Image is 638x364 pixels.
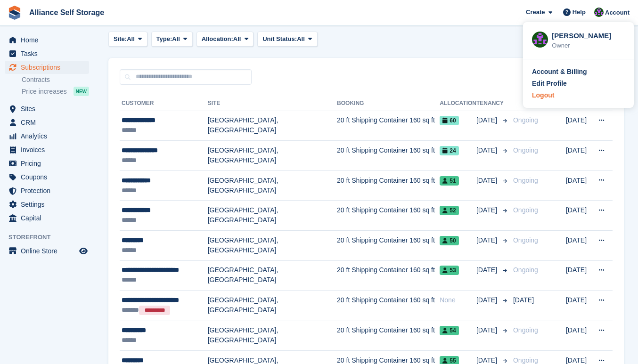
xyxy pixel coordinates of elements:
[151,32,193,47] button: Type: All
[337,291,440,321] td: 20 ft Shipping Container 160 sq ft
[566,141,593,171] td: [DATE]
[513,266,538,274] span: Ongoing
[8,233,94,242] span: Storefront
[440,116,458,125] span: 60
[513,116,538,124] span: Ongoing
[476,96,509,111] th: Tenancy
[513,236,538,244] span: Ongoing
[21,33,77,47] span: Home
[156,34,172,44] span: Type:
[476,295,499,305] span: [DATE]
[74,87,89,96] div: NEW
[476,235,499,245] span: [DATE]
[208,170,337,201] td: [GEOGRAPHIC_DATA], [GEOGRAPHIC_DATA]
[196,32,254,47] button: Allocation: All
[8,6,22,20] img: stora-icon-8386f47178a22dfd0bd8f6a31ec36ba5ce8667c1dd55bd0f319d3a0aa187defe.svg
[476,205,499,215] span: [DATE]
[5,47,89,60] a: menu
[532,32,548,48] img: Romilly Norton
[21,116,77,129] span: CRM
[5,198,89,211] a: menu
[21,184,77,197] span: Protection
[21,47,77,60] span: Tasks
[513,146,538,154] span: Ongoing
[566,170,593,201] td: [DATE]
[208,141,337,171] td: [GEOGRAPHIC_DATA], [GEOGRAPHIC_DATA]
[476,176,499,186] span: [DATE]
[25,5,108,20] a: Alliance Self Storage
[566,231,593,261] td: [DATE]
[552,41,625,50] div: Owner
[337,201,440,231] td: 20 ft Shipping Container 160 sq ft
[566,260,593,291] td: [DATE]
[5,211,89,225] a: menu
[5,157,89,170] a: menu
[5,184,89,197] a: menu
[440,295,476,305] div: None
[337,141,440,171] td: 20 ft Shipping Container 160 sq ft
[78,245,89,257] a: Preview store
[297,34,305,44] span: All
[120,96,208,111] th: Customer
[337,96,440,111] th: Booking
[208,96,337,111] th: Site
[513,356,538,364] span: Ongoing
[108,32,147,47] button: Site: All
[513,326,538,334] span: Ongoing
[114,34,127,44] span: Site:
[208,291,337,321] td: [GEOGRAPHIC_DATA], [GEOGRAPHIC_DATA]
[566,321,593,351] td: [DATE]
[532,90,554,100] div: Logout
[202,34,233,44] span: Allocation:
[208,321,337,351] td: [GEOGRAPHIC_DATA], [GEOGRAPHIC_DATA]
[532,67,625,77] a: Account & Billing
[566,201,593,231] td: [DATE]
[440,146,458,155] span: 24
[513,177,538,184] span: Ongoing
[208,111,337,141] td: [GEOGRAPHIC_DATA], [GEOGRAPHIC_DATA]
[5,61,89,74] a: menu
[5,116,89,129] a: menu
[552,31,625,39] div: [PERSON_NAME]
[476,115,499,125] span: [DATE]
[440,326,458,335] span: 54
[513,206,538,214] span: Ongoing
[513,296,534,304] span: [DATE]
[440,176,458,186] span: 51
[440,236,458,245] span: 50
[5,244,89,258] a: menu
[208,231,337,261] td: [GEOGRAPHIC_DATA], [GEOGRAPHIC_DATA]
[21,157,77,170] span: Pricing
[208,260,337,291] td: [GEOGRAPHIC_DATA], [GEOGRAPHIC_DATA]
[208,201,337,231] td: [GEOGRAPHIC_DATA], [GEOGRAPHIC_DATA]
[21,143,77,156] span: Invoices
[21,170,77,184] span: Coupons
[337,170,440,201] td: 20 ft Shipping Container 160 sq ft
[22,87,67,96] span: Price increases
[573,8,586,17] span: Help
[5,33,89,47] a: menu
[21,211,77,225] span: Capital
[526,8,545,17] span: Create
[337,321,440,351] td: 20 ft Shipping Container 160 sq ft
[532,79,625,89] a: Edit Profile
[21,244,77,258] span: Online Store
[440,206,458,215] span: 52
[233,34,241,44] span: All
[476,325,499,335] span: [DATE]
[5,143,89,156] a: menu
[5,129,89,143] a: menu
[337,260,440,291] td: 20 ft Shipping Container 160 sq ft
[532,90,625,100] a: Logout
[476,146,499,155] span: [DATE]
[5,102,89,115] a: menu
[566,111,593,141] td: [DATE]
[21,198,77,211] span: Settings
[476,265,499,275] span: [DATE]
[257,32,317,47] button: Unit Status: All
[127,34,135,44] span: All
[21,102,77,115] span: Sites
[22,75,89,84] a: Contracts
[594,8,604,17] img: Romilly Norton
[21,61,77,74] span: Subscriptions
